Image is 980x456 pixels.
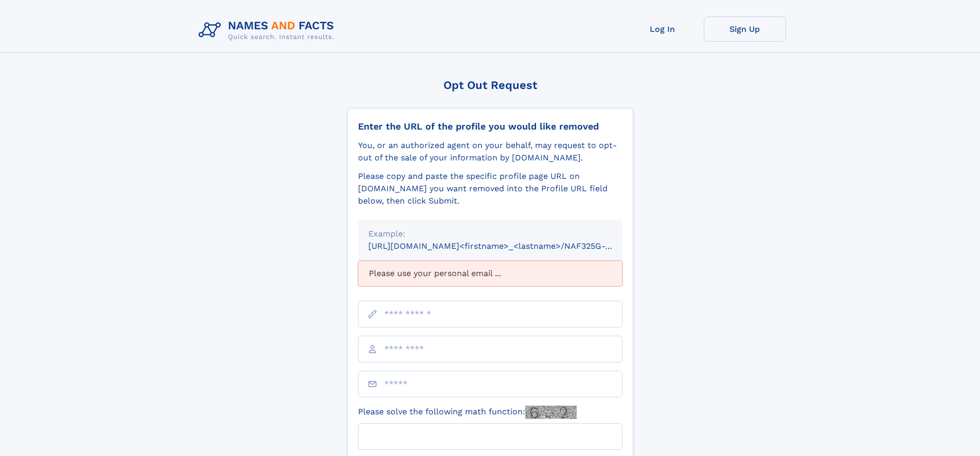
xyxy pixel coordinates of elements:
img: Logo Names and Facts [194,16,343,44]
div: Enter the URL of the profile you would like removed [358,121,622,132]
div: Opt Out Request [347,79,633,92]
a: Log In [621,16,704,42]
small: [URL][DOMAIN_NAME]<firstname>_<lastname>/NAF325G-xxxxxxxx [368,241,642,251]
label: Please solve the following math function: [358,406,577,419]
a: Sign Up [704,16,786,42]
div: Please copy and paste the specific profile page URL on [DOMAIN_NAME] you want removed into the Pr... [358,170,622,207]
div: You, or an authorized agent on your behalf, may request to opt-out of the sale of your informatio... [358,139,622,164]
div: Example: [368,228,612,240]
div: Please use your personal email ... [358,261,622,286]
